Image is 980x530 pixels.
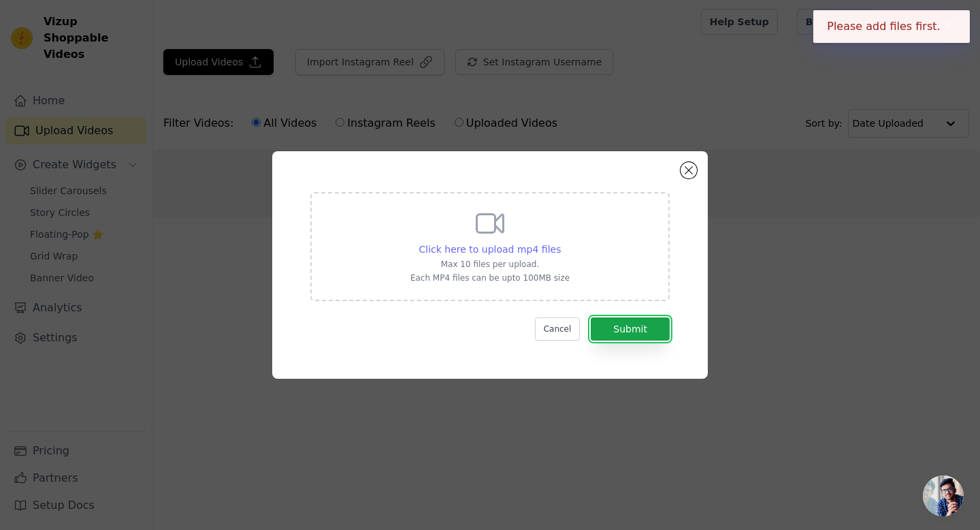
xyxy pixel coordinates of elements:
[941,18,956,35] button: Close
[535,317,581,341] button: Cancel
[410,259,570,270] p: Max 10 files per upload.
[923,476,964,516] div: Open chat
[681,162,697,178] button: Close modal
[813,10,970,43] div: Please add files first.
[591,317,670,341] button: Submit
[419,244,561,255] span: Click here to upload mp4 files
[410,272,570,283] p: Each MP4 files can be upto 100MB size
